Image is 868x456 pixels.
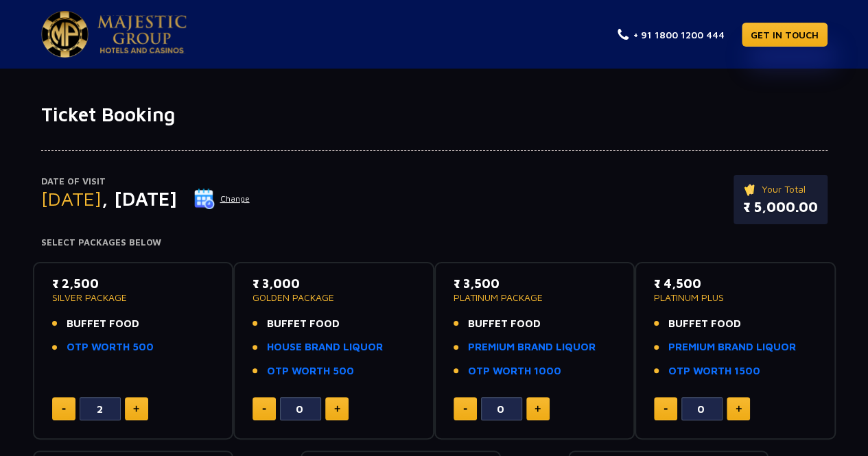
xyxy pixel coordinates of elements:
[267,316,340,332] span: BUFFET FOOD
[468,363,561,379] a: OTP WORTH 1000
[253,293,415,302] p: GOLDEN PACKAGE
[62,408,66,410] img: minus
[454,293,616,302] p: PLATINUM PACKAGE
[654,293,817,302] p: PLATINUM PLUS
[133,405,139,412] img: plus
[97,15,187,53] img: Majestic Pride
[454,274,616,293] p: ₹ 3,500
[743,182,758,197] img: ticket
[664,408,668,410] img: minus
[41,175,250,189] p: Date of Visit
[41,237,828,248] h4: Select Packages Below
[736,405,742,412] img: plus
[267,363,354,379] a: OTP WORTH 500
[463,408,467,410] img: minus
[742,23,828,47] a: GET IN TOUCH
[253,274,415,293] p: ₹ 3,000
[41,103,828,126] h1: Ticket Booking
[468,339,596,355] a: PREMIUM BRAND LIQUOR
[41,187,102,210] span: [DATE]
[262,408,266,410] img: minus
[41,11,89,58] img: Majestic Pride
[102,187,177,210] span: , [DATE]
[193,188,250,210] button: Change
[743,197,818,217] p: ₹ 5,000.00
[67,339,154,355] a: OTP WORTH 500
[668,316,741,332] span: BUFFET FOOD
[67,316,139,332] span: BUFFET FOOD
[267,339,383,355] a: HOUSE BRAND LIQUOR
[52,293,215,302] p: SILVER PACKAGE
[668,363,760,379] a: OTP WORTH 1500
[743,182,818,197] p: Your Total
[535,405,541,412] img: plus
[468,316,541,332] span: BUFFET FOOD
[668,339,796,355] a: PREMIUM BRAND LIQUOR
[334,405,340,412] img: plus
[618,27,725,42] a: + 91 1800 1200 444
[52,274,215,293] p: ₹ 2,500
[654,274,817,293] p: ₹ 4,500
